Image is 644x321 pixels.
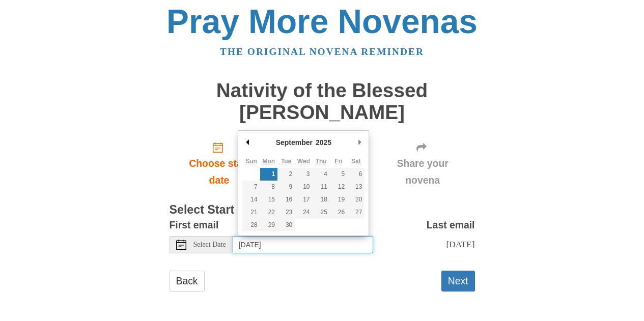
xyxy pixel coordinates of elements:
button: 21 [242,206,260,219]
button: 1 [260,168,277,181]
span: [DATE] [446,239,474,249]
button: 13 [347,181,365,193]
button: 10 [295,181,312,193]
button: 2 [277,168,295,181]
button: 9 [277,181,295,193]
a: Choose start date [170,133,269,194]
label: First email [170,217,219,234]
a: Back [170,271,205,291]
div: 2025 [314,135,333,150]
button: 17 [295,193,312,206]
button: 23 [277,206,295,219]
span: Share your novena [381,155,465,189]
button: 25 [313,206,330,219]
button: 26 [330,206,347,219]
button: 11 [313,181,330,193]
button: 15 [260,193,277,206]
button: 22 [260,206,277,219]
abbr: Friday [334,158,342,165]
button: 30 [277,219,295,231]
abbr: Tuesday [281,158,291,165]
span: Choose start date [180,155,259,189]
button: 7 [242,181,260,193]
button: 27 [347,206,365,219]
h1: Nativity of the Blessed [PERSON_NAME] [170,80,475,123]
label: Last email [427,217,475,234]
button: 4 [313,168,330,181]
abbr: Monday [263,158,275,165]
button: 12 [330,181,347,193]
a: Pray More Novenas [166,3,478,40]
button: Next [441,271,475,291]
button: 8 [260,181,277,193]
button: Previous Month [242,135,253,150]
button: Next Month [354,135,365,150]
abbr: Thursday [316,158,327,165]
button: 5 [330,168,347,181]
abbr: Saturday [351,158,361,165]
div: September [274,135,314,150]
button: 14 [242,193,260,206]
button: 20 [347,193,365,206]
button: 18 [313,193,330,206]
a: The original novena reminder [220,46,424,57]
abbr: Wednesday [297,158,310,165]
button: 29 [260,219,277,231]
input: Use the arrow keys to pick a date [233,236,373,253]
button: 28 [242,219,260,231]
button: 6 [347,168,365,181]
button: 19 [330,193,347,206]
button: 24 [295,206,312,219]
span: Select Date [193,241,226,248]
button: 3 [295,168,312,181]
button: 16 [277,193,295,206]
div: Click "Next" to confirm your start date first. [371,133,475,194]
abbr: Sunday [245,158,257,165]
h3: Select Start Date [170,203,475,217]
